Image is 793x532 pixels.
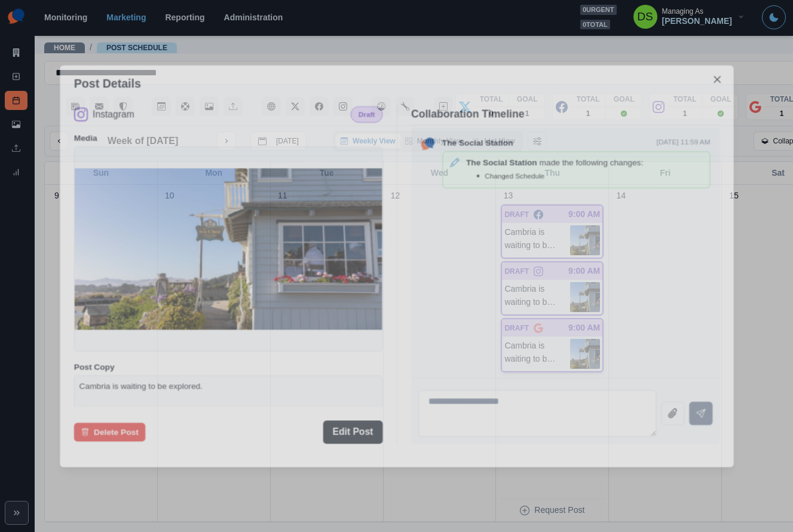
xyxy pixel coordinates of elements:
[358,109,374,120] p: Draft
[418,134,436,152] img: ssLogoSVG.f144a2481ffb055bcdd00c89108cbcb7.svg
[539,157,643,169] p: made the following changes:
[74,423,145,441] button: Delete Post
[442,136,513,149] p: The Social Station
[323,420,382,444] button: Edit Post
[485,170,544,181] p: Changed Schedule
[656,136,710,149] p: [DATE] 11:59 AM
[93,107,134,121] p: Instagram
[74,360,382,373] p: Post Copy
[74,132,382,144] p: Media
[411,106,719,121] p: Collaboration Timeline
[689,402,712,425] button: Send message
[466,157,537,169] p: The Social Station
[60,65,733,102] header: Post Details
[74,168,381,329] img: pryhnemj4d8z4ywkhhf8
[79,380,202,414] p: Cambria is waiting to be explored. 📷: @visitcambri
[661,402,684,425] button: Attach file
[708,70,726,88] button: Close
